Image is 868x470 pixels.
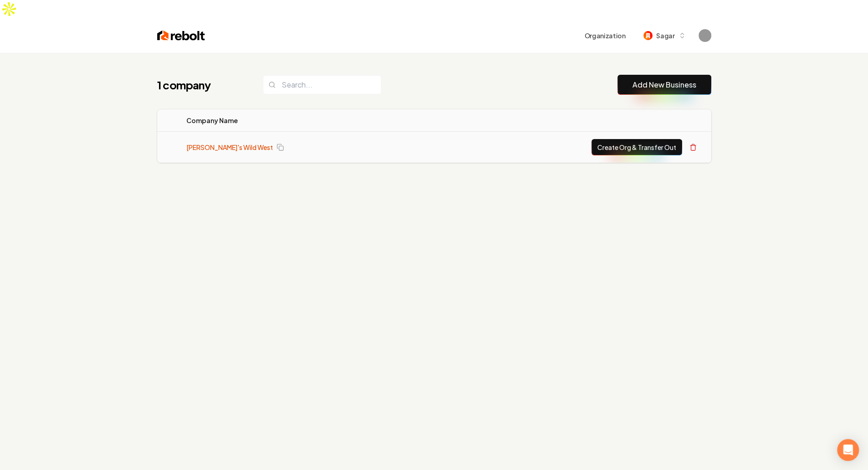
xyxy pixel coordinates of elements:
[591,139,682,155] button: Create Org & Transfer Out
[179,109,428,132] th: Company Name
[632,79,696,90] a: Add New Business
[579,27,631,44] button: Organization
[643,31,652,40] img: Sagar
[263,75,381,94] input: Search...
[699,29,711,42] button: Open user button
[157,77,245,92] h1: 1 company
[186,143,273,152] a: [PERSON_NAME]'s Wild West
[617,75,711,95] button: Add New Business
[699,29,711,42] img: Sagar Soni
[656,31,674,41] span: Sagar
[837,439,859,461] div: Open Intercom Messenger
[157,29,205,42] img: Rebolt Logo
